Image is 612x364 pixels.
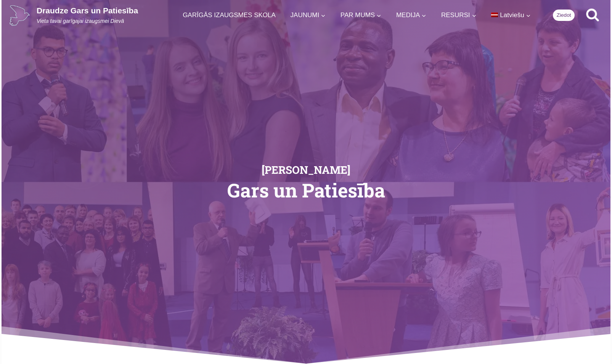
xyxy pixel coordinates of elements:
[291,10,326,20] span: JAUNUMI
[144,181,469,200] h1: Gars un Patiesība
[144,165,469,175] h2: [PERSON_NAME]
[9,5,138,26] a: Draudze Gars un PatiesībaVieta tavai garīgajai izaugsmei Dievā
[37,18,138,25] p: Vieta tavai garīgajai izaugsmei Dievā
[396,10,426,20] span: MEDIJA
[37,6,138,15] p: Draudze Gars un Patiesība
[9,5,30,26] img: Draudze Gars un Patiesība
[553,10,575,21] a: Ziedot
[341,10,381,20] span: PAR MUMS
[582,5,603,26] button: View Search Form
[500,11,524,19] span: Latviešu
[441,10,477,20] span: RESURSI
